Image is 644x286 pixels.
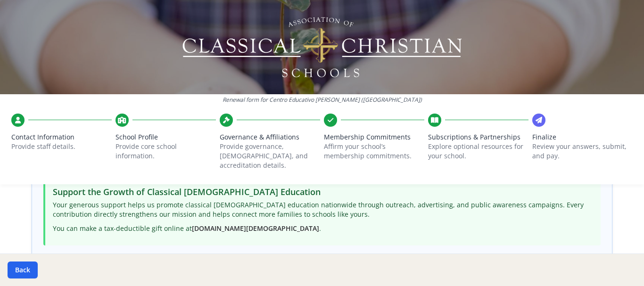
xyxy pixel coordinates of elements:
[53,200,593,219] p: Your generous support helps us promote classical [DEMOGRAPHIC_DATA] education nationwide through ...
[324,142,424,161] p: Affirm your school’s membership commitments.
[428,142,528,161] p: Explore optional resources for your school.
[532,132,633,142] span: Finalize
[53,185,593,198] h3: Support the Growth of Classical [DEMOGRAPHIC_DATA] Education
[220,142,320,170] p: Provide governance, [DEMOGRAPHIC_DATA], and accreditation details.
[53,224,593,233] p: You can make a tax-deductible gift online at .
[192,224,319,233] a: [DOMAIN_NAME][DEMOGRAPHIC_DATA]
[116,132,216,142] span: School Profile
[532,142,633,161] p: Review your answers, submit, and pay.
[11,142,112,151] p: Provide staff details.
[8,261,38,278] button: Back
[116,142,216,161] p: Provide core school information.
[220,132,320,142] span: Governance & Affiliations
[324,132,424,142] span: Membership Commitments
[11,132,112,142] span: Contact Information
[428,132,528,142] span: Subscriptions & Partnerships
[181,14,463,80] img: Logo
